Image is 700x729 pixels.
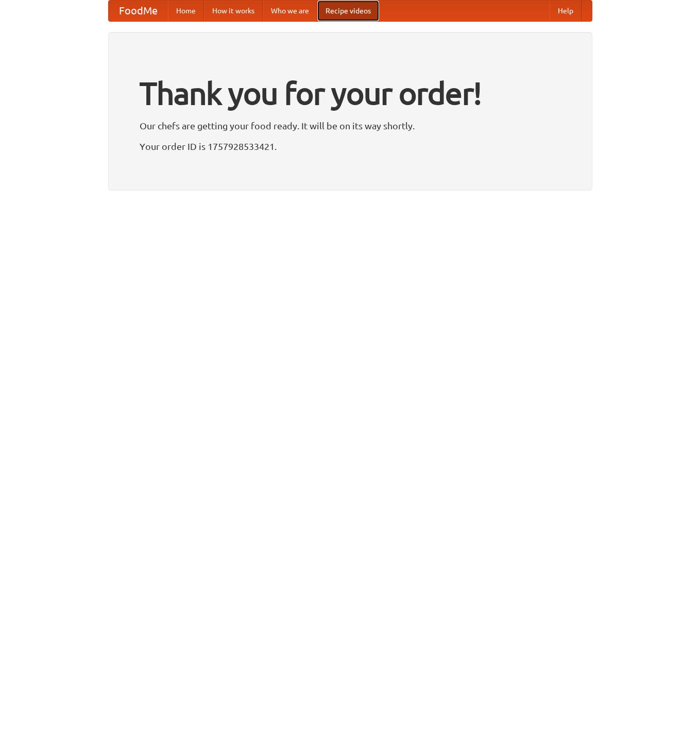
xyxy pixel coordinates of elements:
[204,1,263,21] a: How it works
[317,1,379,21] a: Recipe videos
[109,1,168,21] a: FoodMe
[168,1,204,21] a: Home
[550,1,582,21] a: Help
[140,69,561,118] h1: Thank you for your order!
[140,118,561,133] p: Our chefs are getting your food ready. It will be on its way shortly.
[263,1,317,21] a: Who we are
[140,139,561,154] p: Your order ID is 1757928533421.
